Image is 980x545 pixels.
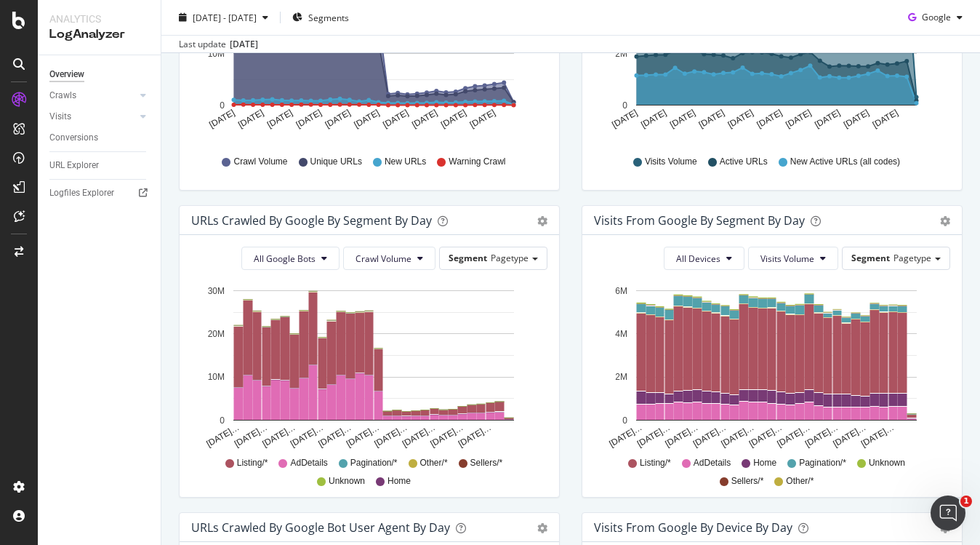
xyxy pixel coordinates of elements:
[241,247,340,270] button: All Google Bots
[622,415,627,426] text: 0
[350,457,398,469] span: Pagination/*
[49,109,136,124] a: Visits
[208,329,225,339] text: 20M
[49,109,71,124] div: Visits
[842,108,871,130] text: [DATE]
[49,158,99,173] div: URL Explorer
[813,108,842,130] text: [DATE]
[381,108,410,130] text: [DATE]
[615,286,627,296] text: 6M
[537,216,547,226] div: gear
[179,38,258,51] div: Last update
[353,108,382,130] text: [DATE]
[786,475,814,488] span: Other/*
[208,286,225,296] text: 30M
[294,108,324,130] text: [DATE]
[470,457,503,469] span: Sellers/*
[356,252,411,265] span: Crawl Volume
[615,49,627,59] text: 2M
[449,252,487,264] span: Segment
[193,11,257,23] span: [DATE] - [DATE]
[439,108,468,130] text: [DATE]
[233,156,287,168] span: Crawl Volume
[922,11,951,23] span: Google
[324,108,353,130] text: [DATE]
[615,329,627,339] text: 4M
[286,6,355,29] button: Segments
[49,12,149,26] div: Analytics
[664,247,744,270] button: All Devices
[265,108,294,130] text: [DATE]
[220,415,225,426] text: 0
[49,158,150,173] a: URL Explorer
[191,520,450,535] div: URLs Crawled by Google bot User Agent By Day
[893,252,931,264] span: Pagetype
[236,108,265,130] text: [DATE]
[784,108,813,130] text: [DATE]
[49,26,149,43] div: LogAnalyzer
[420,457,448,469] span: Other/*
[790,156,900,168] span: New Active URLs (all codes)
[594,520,792,535] div: Visits From Google By Device By Day
[622,100,627,111] text: 0
[931,496,965,530] iframe: Intercom live chat
[49,130,98,146] div: Conversions
[615,373,627,383] text: 2M
[49,186,114,201] div: Logfiles Explorer
[254,252,316,265] span: All Google Bots
[49,88,76,103] div: Crawls
[610,108,639,130] text: [DATE]
[594,282,945,450] svg: A chart.
[207,108,236,130] text: [DATE]
[468,108,497,130] text: [DATE]
[755,108,784,130] text: [DATE]
[697,108,726,130] text: [DATE]
[760,252,814,265] span: Visits Volume
[491,252,529,264] span: Pagetype
[237,457,268,469] span: Listing/*
[668,108,697,130] text: [DATE]
[902,6,968,29] button: Google
[449,156,505,168] span: Warning Crawl
[748,247,838,270] button: Visits Volume
[208,49,225,59] text: 10M
[537,523,547,533] div: gear
[49,186,150,201] a: Logfiles Explorer
[869,457,905,469] span: Unknown
[310,156,362,168] span: Unique URLs
[173,6,274,29] button: [DATE] - [DATE]
[726,108,755,130] text: [DATE]
[220,100,225,111] text: 0
[799,457,846,469] span: Pagination/*
[960,496,972,507] span: 1
[720,156,768,168] span: Active URLs
[940,216,950,226] div: gear
[329,475,365,488] span: Unknown
[208,373,225,383] text: 10M
[645,156,697,168] span: Visits Volume
[594,213,805,228] div: Visits from Google By Segment By Day
[49,67,150,82] a: Overview
[290,457,327,469] span: AdDetails
[676,252,720,265] span: All Devices
[191,213,432,228] div: URLs Crawled by Google By Segment By Day
[191,282,542,450] svg: A chart.
[343,247,435,270] button: Crawl Volume
[385,156,426,168] span: New URLs
[639,108,668,130] text: [DATE]
[49,88,136,103] a: Crawls
[410,108,439,130] text: [DATE]
[49,130,150,146] a: Conversions
[308,11,349,23] span: Segments
[694,457,731,469] span: AdDetails
[387,475,411,488] span: Home
[230,38,258,51] div: [DATE]
[753,457,776,469] span: Home
[49,67,84,82] div: Overview
[851,252,890,264] span: Segment
[731,475,764,488] span: Sellers/*
[640,457,671,469] span: Listing/*
[871,108,900,130] text: [DATE]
